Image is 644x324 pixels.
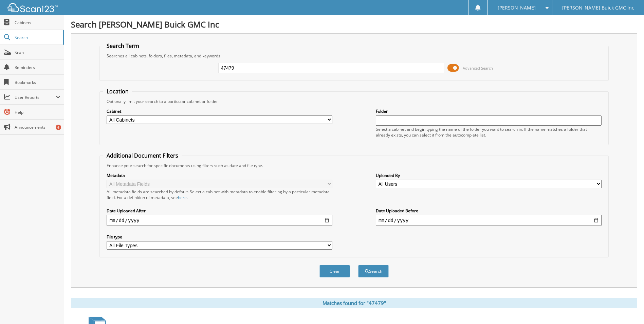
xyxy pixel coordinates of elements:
label: Uploaded By [376,173,602,178]
div: Searches all cabinets, folders, files, metadata, and keywords [103,53,605,59]
div: 6 [56,125,61,130]
span: [PERSON_NAME] Buick GMC Inc [562,6,634,10]
div: Enhance your search for specific documents using filters such as date and file type. [103,163,605,168]
label: Metadata [107,173,332,178]
div: Optionally limit your search to a particular cabinet or folder [103,98,605,104]
input: start [107,215,332,226]
span: Bookmarks [15,79,60,85]
legend: Additional Document Filters [103,152,182,159]
a: here [178,195,187,200]
div: All metadata fields are searched by default. Select a cabinet with metadata to enable filtering b... [107,189,332,200]
span: Cabinets [15,20,60,25]
span: [PERSON_NAME] [498,6,536,10]
span: Advanced Search [463,66,493,71]
label: Folder [376,108,602,114]
span: Reminders [15,65,60,70]
img: scan123-logo-white.svg [7,3,58,12]
h1: Search [PERSON_NAME] Buick GMC Inc [71,19,637,30]
span: Scan [15,50,60,55]
span: Search [15,35,59,40]
input: end [376,215,602,226]
legend: Location [103,88,132,95]
label: Cabinet [107,108,332,114]
div: Select a cabinet and begin typing the name of the folder you want to search in. If the name match... [376,126,602,138]
span: User Reports [15,94,56,100]
legend: Search Term [103,42,143,50]
button: Clear [319,265,350,277]
span: Announcements [15,124,60,130]
div: Matches found for "47479" [71,298,637,308]
label: Date Uploaded Before [376,208,602,214]
span: Help [15,109,60,115]
label: File type [107,234,332,240]
label: Date Uploaded After [107,208,332,214]
button: Search [358,265,389,277]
